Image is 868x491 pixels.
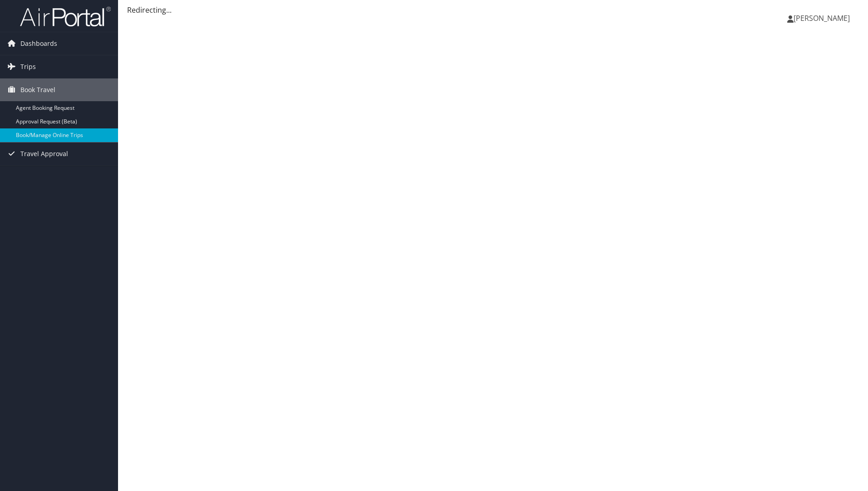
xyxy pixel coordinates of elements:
[20,142,68,165] span: Travel Approval
[787,5,859,32] a: [PERSON_NAME]
[20,79,55,101] span: Book Travel
[794,13,850,23] span: [PERSON_NAME]
[20,32,57,55] span: Dashboards
[20,55,36,78] span: Trips
[127,5,859,15] div: Redirecting...
[20,6,111,27] img: airportal-logo.png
